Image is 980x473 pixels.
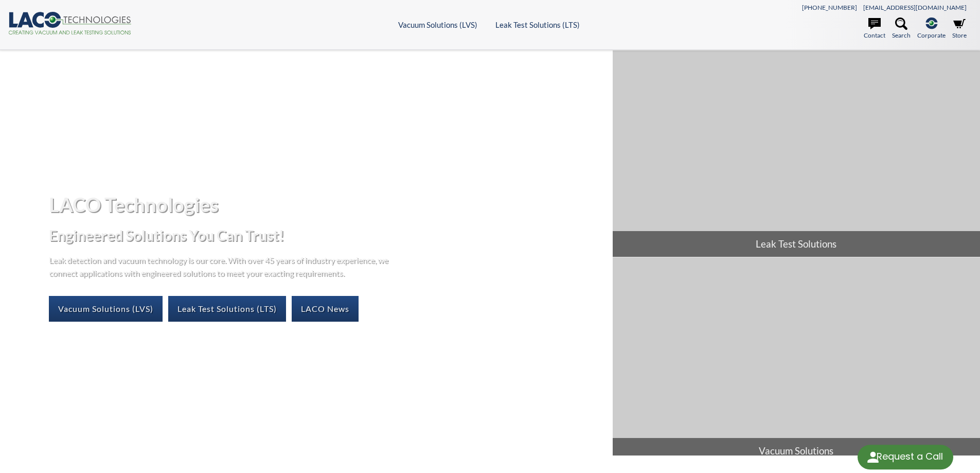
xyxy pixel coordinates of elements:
[613,257,980,464] a: Vacuum Solutions
[495,20,580,29] a: Leak Test Solutions (LTS)
[865,449,881,465] img: round button
[398,20,477,29] a: Vacuum Solutions (LVS)
[952,17,967,40] a: Store
[49,192,604,217] h1: LACO Technologies
[858,445,953,469] div: Request a Call
[863,4,967,11] a: [EMAIL_ADDRESS][DOMAIN_NAME]
[49,226,604,245] h2: Engineered Solutions You Can Trust!
[613,50,980,257] a: Leak Test Solutions
[613,438,980,464] span: Vacuum Solutions
[864,17,885,40] a: Contact
[802,4,857,11] a: [PHONE_NUMBER]
[613,231,980,257] span: Leak Test Solutions
[168,296,286,322] a: Leak Test Solutions (LTS)
[892,17,911,40] a: Search
[292,296,359,322] a: LACO News
[917,30,946,40] span: Corporate
[49,296,163,322] a: Vacuum Solutions (LVS)
[49,253,394,279] p: Leak detection and vacuum technology is our core. With over 45 years of industry experience, we c...
[877,445,943,468] div: Request a Call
